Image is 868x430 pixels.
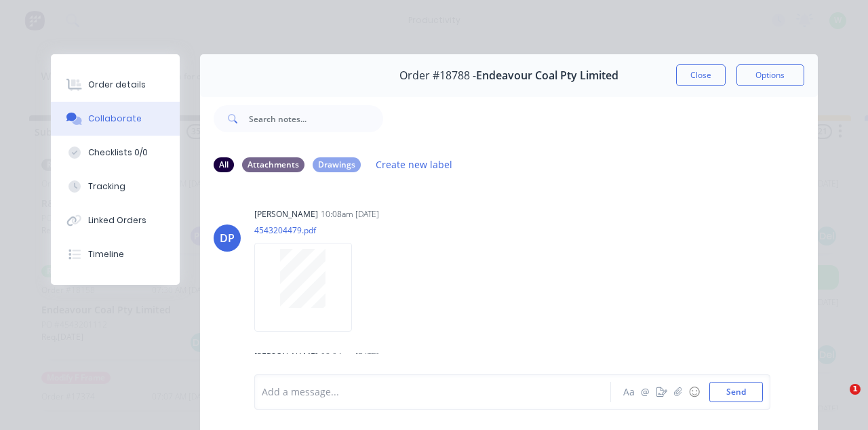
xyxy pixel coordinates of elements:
[321,351,379,363] div: 08:04am [DATE]
[476,69,618,82] span: Endeavour Coal Pty Limited
[51,68,180,102] button: Order details
[321,208,379,220] div: 10:08am [DATE]
[51,237,180,271] button: Timeline
[88,146,148,159] div: Checklists 0/0
[249,105,383,132] input: Search notes...
[254,224,366,236] p: 4543204479.pdf
[51,170,180,203] button: Tracking
[220,230,235,246] div: DP
[621,384,637,400] button: Aa
[88,113,142,125] div: Collaborate
[88,248,124,260] div: Timeline
[369,155,460,174] button: Create new label
[637,384,654,400] button: @
[51,136,180,170] button: Checklists 0/0
[709,382,763,402] button: Send
[254,351,318,363] div: [PERSON_NAME]
[686,384,703,400] button: ☺
[214,157,234,172] div: All
[399,69,476,82] span: Order #18788 -
[313,157,361,172] div: Drawings
[676,64,726,86] button: Close
[88,180,125,193] div: Tracking
[88,79,146,91] div: Order details
[51,203,180,237] button: Linked Orders
[822,384,854,416] iframe: Intercom live chat
[254,208,318,220] div: [PERSON_NAME]
[88,214,146,227] div: Linked Orders
[736,64,804,86] button: Options
[51,102,180,136] button: Collaborate
[242,157,304,172] div: Attachments
[850,384,861,395] span: 1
